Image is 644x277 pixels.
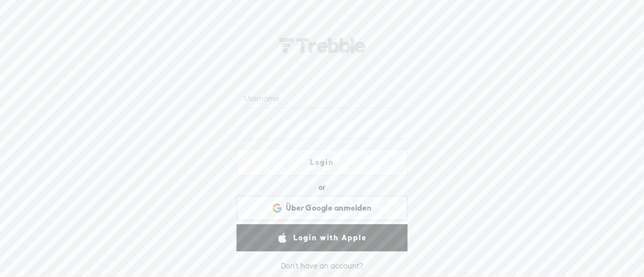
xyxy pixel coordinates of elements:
[318,179,326,196] div: or
[286,203,371,213] span: Über Google anmelden
[236,149,408,176] a: Login
[281,255,363,276] div: Don't have an account?
[236,196,408,221] div: Über Google anmelden
[236,224,408,251] a: Login with Apple
[242,88,406,108] input: Username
